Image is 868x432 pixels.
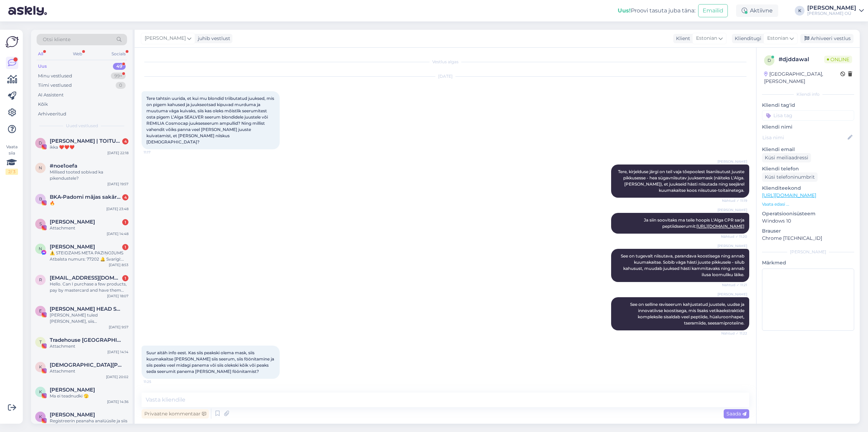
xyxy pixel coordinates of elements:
[762,146,854,153] p: Kliendi email
[39,221,42,226] span: S
[39,308,42,313] span: E
[762,249,854,255] div: [PERSON_NAME]
[50,281,128,293] div: Hello. Can I purchase a few products, pay by mastercard and have them shipped to [GEOGRAPHIC_DATA]?
[111,73,126,79] div: 99+
[762,217,854,225] p: Windows 10
[721,331,747,336] span: Nähtud ✓ 11:22
[50,225,128,231] div: Attachment
[824,56,852,63] span: Online
[50,412,95,418] span: Kristiina Raa
[50,343,128,349] div: Attachment
[762,227,854,235] p: Brauser
[122,219,128,225] div: 1
[144,379,170,384] span: 11:25
[762,210,854,217] p: Operatsioonisüsteem
[762,134,846,141] input: Lisa nimi
[762,110,854,121] input: Lisa tag
[717,292,747,297] span: [PERSON_NAME]
[43,36,70,43] span: Otsi kliente
[37,49,45,58] div: All
[38,101,48,108] div: Kõik
[107,231,128,236] div: [DATE] 14:48
[116,82,126,89] div: 0
[50,362,122,368] span: KRISTA LEŠKĒVIČA skaistums, dzīve, grāmatas, lasīšana
[795,6,804,16] div: K
[113,63,126,70] div: 49
[50,393,128,399] div: Ma ei teadnudki 🫣
[618,7,695,15] div: Proovi tasuta juba täna:
[106,206,128,212] div: [DATE] 23:48
[39,140,42,145] span: D
[762,123,854,131] p: Kliendi nimi
[736,4,778,17] div: Aktiivne
[767,35,788,42] span: Estonian
[107,399,128,404] div: [DATE] 14:36
[6,169,18,175] div: 2 / 3
[39,277,42,282] span: r
[50,200,128,206] div: 🔥
[762,165,854,172] p: Kliendi telefon
[50,275,122,281] span: ripleybanfield@ns.sympatico.ca
[107,349,128,355] div: [DATE] 14:14
[726,411,746,417] span: Saada
[732,35,761,42] div: Klienditugi
[122,275,128,281] div: 1
[142,73,749,79] div: [DATE]
[122,138,128,144] div: 4
[109,325,128,330] div: [DATE] 9:57
[50,169,128,181] div: Millised tooted sobivad ka pikendustele?
[38,92,64,98] div: AI Assistent
[39,339,42,345] span: T
[807,11,856,16] div: [PERSON_NAME] OÜ
[764,71,840,85] div: [GEOGRAPHIC_DATA], [PERSON_NAME]
[107,181,128,187] div: [DATE] 19:57
[717,207,747,213] span: [PERSON_NAME]
[762,172,818,182] div: Küsi telefoninumbrit
[144,150,170,155] span: 11:17
[50,337,122,343] span: Tradehouse Latvia
[39,246,42,251] span: N
[66,123,98,129] span: Uued vestlused
[106,374,128,379] div: [DATE] 20:02
[618,169,745,193] span: Tere, kirjelduse järgi on teil vaja tõepoolest lisaniisutust juuste pikkusesse - hea sügavniisuta...
[762,91,854,97] div: Kliendi info
[122,194,128,200] div: 4
[39,414,42,419] span: K
[6,144,18,175] div: Vaata siia
[122,244,128,250] div: 1
[807,5,856,11] div: [PERSON_NAME]
[717,243,747,248] span: [PERSON_NAME]
[50,306,122,312] span: Evella HEAD SPA & heaolusalong | peamassaaž | HEAD SPA TALLINN
[50,418,128,430] div: Registreerin peanaha analüüsile ja siis selgub juba paremini mis edasi
[107,293,128,299] div: [DATE] 18:07
[38,111,66,118] div: Arhiveeritud
[50,244,95,250] span: Nitin Surve
[673,35,690,42] div: Klient
[50,250,128,262] div: ⚠️ STEIDZAMS META PAZIŅOJUMS Atbalsta numurs: 77202 🔔 Svarīgi: Tavs konts un 𝐅𝐀𝐂𝐄𝐁𝐎𝐎𝐊 lapa [DOMAI...
[644,217,745,229] span: Ja siin soovitaks ma teile hoopis L'Alga CPR sarja peptiidseerumit:
[38,82,72,89] div: Tiimi vestlused
[38,73,72,79] div: Minu vestlused
[109,262,128,267] div: [DATE] 8:53
[146,96,275,144] span: Tere tahtsin uurida, et kui mu blondid triibutatud juuksed, mis on pigem kahused ja juukseotsad k...
[107,150,128,156] div: [DATE] 22:18
[800,34,853,43] div: Arhiveeri vestlus
[50,219,95,225] span: Solvita Anikonova
[50,368,128,374] div: Attachment
[698,4,728,17] button: Emailid
[807,5,864,16] a: [PERSON_NAME][PERSON_NAME] OÜ
[721,234,747,239] span: Nähtud ✓ 11:20
[717,159,747,164] span: [PERSON_NAME]
[146,350,275,374] span: Suur aitäh info eest. Kas siis peakski olema mask, siis kuumakaitse [PERSON_NAME] siis seerum, si...
[50,312,128,325] div: [PERSON_NAME] tuled [PERSON_NAME], siis [PERSON_NAME] vitamiine ka
[721,282,747,288] span: Nähtud ✓ 11:21
[630,302,745,326] span: See on selline raviseerum kahjustatud juustele, uudse ja innovatiivse koostisega, mis lisaks veti...
[39,196,42,201] span: B
[145,35,186,42] span: [PERSON_NAME]
[696,224,744,229] a: [URL][DOMAIN_NAME]
[696,35,717,42] span: Estonian
[6,35,19,48] img: Askly Logo
[110,49,127,58] div: Socials
[50,387,95,393] span: KATRI TELLER
[142,409,209,419] div: Privaatne kommentaar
